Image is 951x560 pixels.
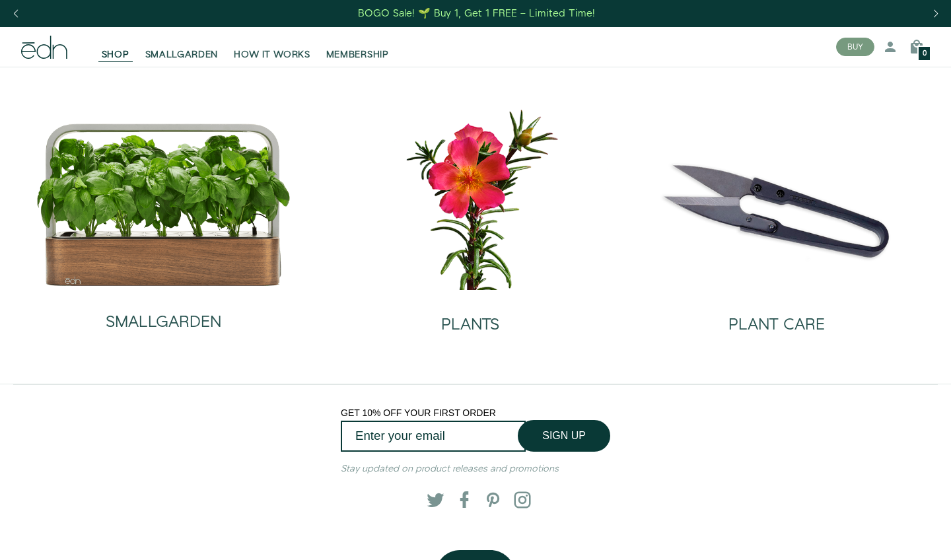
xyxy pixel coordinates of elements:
[341,407,496,418] span: GET 10% OFF YOUR FIRST ORDER
[357,3,597,24] a: BOGO Sale! 🌱 Buy 1, Get 1 FREE – Limited Time!
[326,48,389,61] span: MEMBERSHIP
[145,48,219,61] span: SMALLGARDEN
[318,32,397,61] a: MEMBERSHIP
[341,462,559,475] em: Stay updated on product releases and promotions
[836,38,874,56] button: BUY
[234,48,310,61] span: HOW IT WORKS
[106,314,221,331] h2: SMALLGARDEN
[923,50,927,57] span: 0
[137,32,227,61] a: SMALLGARDEN
[634,290,919,344] a: PLANT CARE
[728,316,825,333] h2: PLANT CARE
[328,290,613,344] a: PLANTS
[226,32,318,61] a: HOW IT WORKS
[94,32,137,61] a: SHOP
[36,287,293,341] a: SMALLGARDEN
[358,7,595,20] div: BOGO Sale! 🌱 Buy 1, Get 1 FREE – Limited Time!
[848,520,938,553] iframe: Opens a widget where you can find more information
[441,316,499,333] h2: PLANTS
[102,48,129,61] span: SHOP
[341,421,526,452] input: Enter your email
[518,420,610,452] button: SIGN UP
